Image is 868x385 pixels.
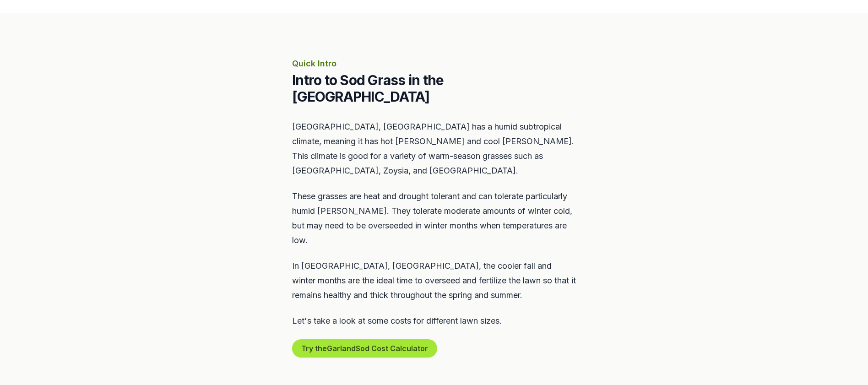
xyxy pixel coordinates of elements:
[292,189,576,248] p: These grasses are heat and drought tolerant and can tolerate particularly humid [PERSON_NAME]. Th...
[292,314,576,328] p: Let's take a look at some costs for different lawn sizes.
[292,339,437,358] button: Try theGarlandSod Cost Calculator
[292,57,576,70] p: Quick Intro
[292,259,576,303] p: In [GEOGRAPHIC_DATA], [GEOGRAPHIC_DATA], the cooler fall and winter months are the ideal time to ...
[292,72,576,105] h2: Intro to Sod Grass in the [GEOGRAPHIC_DATA]
[292,119,576,178] p: [GEOGRAPHIC_DATA], [GEOGRAPHIC_DATA] has a humid subtropical climate, meaning it has hot [PERSON_...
